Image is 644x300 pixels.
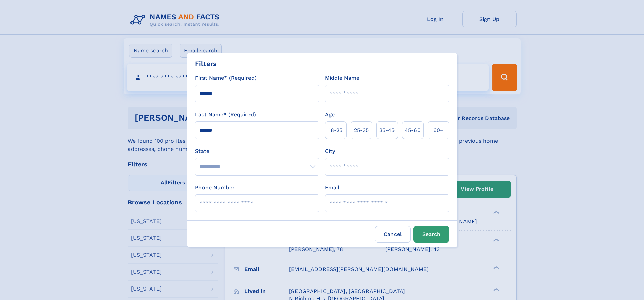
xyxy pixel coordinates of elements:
[195,74,257,82] label: First Name* (Required)
[325,74,359,82] label: Middle Name
[405,126,421,134] span: 45‑60
[433,126,444,134] span: 60+
[375,226,411,243] label: Cancel
[325,147,335,155] label: City
[195,111,256,119] label: Last Name* (Required)
[325,111,335,119] label: Age
[379,126,395,134] span: 35‑45
[195,59,217,69] div: Filters
[329,126,342,134] span: 18‑25
[195,184,235,192] label: Phone Number
[325,184,339,192] label: Email
[195,147,319,155] label: State
[354,126,369,134] span: 25‑35
[413,226,449,243] button: Search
